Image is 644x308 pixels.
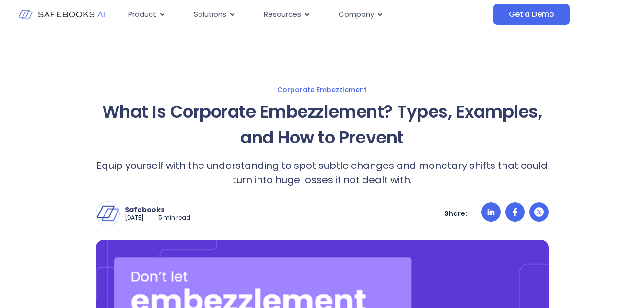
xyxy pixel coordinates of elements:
a: Corporate Embezzlement [10,85,634,94]
span: Get a Demo [509,10,554,19]
span: Solutions [194,9,226,20]
p: Safebooks [125,205,190,214]
span: Resources [264,9,301,20]
img: Safebooks [96,202,119,225]
span: Company [339,9,374,20]
h1: What Is Corporate Embezzlement? Types, Examples, and How to Prevent [96,99,549,151]
p: 5 min read [158,214,190,222]
p: [DATE] [125,214,144,222]
nav: Menu [120,5,493,24]
p: Share: [445,209,467,218]
div: Menu Toggle [120,5,493,24]
a: Get a Demo [493,4,570,25]
span: Product [128,9,156,20]
p: Equip yourself with the understanding to spot subtle changes and monetary shifts that could turn ... [96,158,549,187]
